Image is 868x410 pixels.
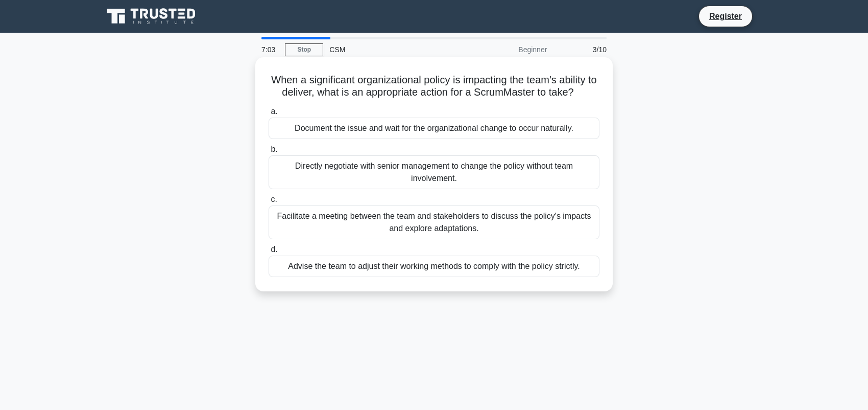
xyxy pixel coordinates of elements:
[271,107,277,116] span: a.
[271,145,277,153] span: b.
[553,39,613,60] div: 3/10
[271,195,277,203] span: c.
[464,39,553,60] div: Beginner
[269,118,599,139] div: Document the issue and wait for the organizational change to occur naturally.
[323,39,464,60] div: CSM
[269,206,599,239] div: Facilitate a meeting between the team and stakeholders to discuss the policy's impacts and explor...
[268,74,600,99] h5: When a significant organizational policy is impacting the team's ability to deliver, what is an a...
[703,10,748,22] a: Register
[269,256,599,277] div: Advise the team to adjust their working methods to comply with the policy strictly.
[269,155,599,189] div: Directly negotiate with senior management to change the policy without team involvement.
[255,39,285,60] div: 7:03
[271,245,277,254] span: d.
[285,43,323,56] a: Stop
